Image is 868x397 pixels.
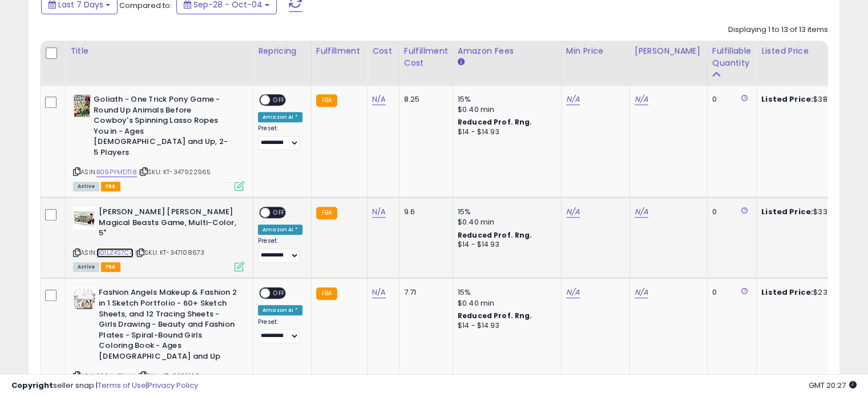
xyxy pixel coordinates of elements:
span: OFF [270,208,288,218]
div: $0.40 min [458,105,552,115]
div: [PERSON_NAME] [635,45,703,57]
span: | SKU: KT-347108673 [135,248,204,257]
b: [PERSON_NAME] [PERSON_NAME] Magical Beasts Game, Multi-Color, 5" [99,207,237,242]
div: Fulfillable Quantity [712,45,752,69]
div: Displaying 1 to 13 of 13 items [728,25,828,35]
a: N/A [566,94,580,105]
img: 51n+K8nt7PL._SL40_.jpg [73,94,91,117]
a: N/A [372,287,386,298]
span: All listings currently available for purchase on Amazon [73,262,99,272]
b: Listed Price: [761,287,813,298]
div: Cost [372,45,394,57]
div: $14 - $14.93 [458,240,552,250]
a: N/A [635,94,648,105]
div: Preset: [258,237,302,263]
a: N/A [566,287,580,298]
div: 15% [458,207,552,217]
span: All listings currently available for purchase on Amazon [73,182,99,191]
div: 15% [458,287,552,298]
div: Listed Price [761,45,860,57]
small: FBA [316,287,337,300]
small: FBA [316,207,337,219]
a: B01LZ4S7CA [96,248,134,258]
b: Fashion Angels Makeup & Fashion 2 in 1 Sketch Portfolio - 60+ Sketch Sheets, and 12 Tracing Sheet... [99,287,237,364]
span: | SKU: KT-347922965 [139,167,211,177]
div: Fulfillment [316,45,362,57]
div: $0.40 min [458,217,552,227]
div: 0 [712,287,748,298]
a: B09PYMDT18 [96,167,137,177]
b: Reduced Prof. Rng. [458,230,532,240]
div: Repricing [258,45,306,57]
small: FBA [316,94,337,107]
span: OFF [270,288,288,298]
div: $33.00 [761,207,856,217]
span: FBA [101,182,120,191]
div: ASIN: [73,94,244,190]
div: 0 [712,94,748,105]
div: $38.00 [761,94,856,105]
div: Amazon AI * [258,305,302,315]
div: $23.00 [761,287,856,298]
b: Goliath - One Trick Pony Game - Round Up Animals Before Cowboy's Spinning Lasso Ropes You in - Ag... [94,94,232,161]
div: Amazon Fees [458,45,556,57]
a: N/A [635,287,648,298]
div: ASIN: [73,207,244,270]
div: Preset: [258,125,302,150]
div: Amazon AI * [258,112,302,122]
div: 0 [712,207,748,217]
span: 2025-10-12 20:27 GMT [809,380,857,391]
img: 51nG-w6mO+L._SL40_.jpg [73,207,96,230]
strong: Copyright [11,380,53,391]
b: Reduced Prof. Rng. [458,311,532,320]
img: 51Jm9zXznaL._SL40_.jpg [73,287,96,310]
a: N/A [566,206,580,218]
span: OFF [270,95,288,105]
a: Privacy Policy [148,380,198,391]
div: Preset: [258,318,302,344]
div: $14 - $14.93 [458,321,552,331]
b: Listed Price: [761,94,813,105]
div: 7.71 [404,287,444,298]
div: Amazon AI * [258,224,302,235]
small: Amazon Fees. [458,57,465,67]
div: $0.40 min [458,298,552,308]
div: $14 - $14.93 [458,127,552,137]
b: Reduced Prof. Rng. [458,117,532,127]
span: FBA [101,262,120,272]
a: N/A [372,94,386,105]
div: Min Price [566,45,625,57]
a: N/A [635,206,648,218]
div: Title [70,45,248,57]
div: seller snap | | [11,380,198,391]
div: 15% [458,94,552,105]
div: Fulfillment Cost [404,45,448,69]
div: 8.25 [404,94,444,105]
a: N/A [372,206,386,218]
a: Terms of Use [98,380,146,391]
b: Listed Price: [761,206,813,217]
div: 9.6 [404,207,444,217]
